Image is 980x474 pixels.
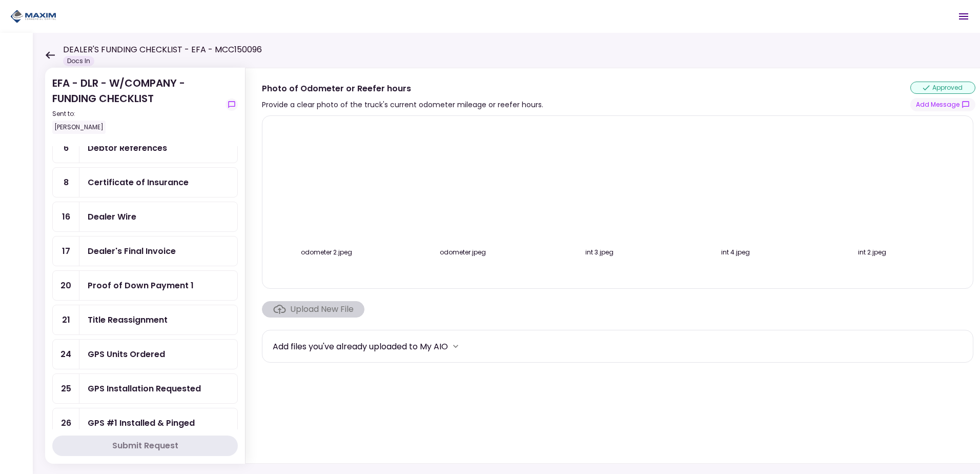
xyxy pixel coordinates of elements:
a: 21Title Reassignment [52,305,238,335]
a: 8Certificate of Insurance [52,167,238,197]
div: GPS Installation Requested [88,382,201,395]
h1: DEALER'S FUNDING CHECKLIST - EFA - MCC150096 [63,44,262,56]
a: 6Debtor References [52,133,238,163]
div: Provide a clear photo of the truck's current odometer mileage or reefer hours. [262,98,543,111]
div: Title Reassignment [88,313,168,326]
div: 16 [53,202,79,231]
span: Click here to upload the required document [262,301,364,318]
div: 25 [53,374,79,403]
a: 16Dealer Wire [52,202,238,232]
div: Submit Request [112,440,178,452]
div: odometer.jpeg [409,248,517,257]
div: GPS #1 Installed & Pinged [88,417,195,429]
a: 17Dealer's Final Invoice [52,236,238,266]
div: Dealer Wire [88,210,136,223]
div: Certificate of Insurance [88,176,189,189]
div: approved [910,82,975,94]
a: 20Proof of Down Payment 1 [52,270,238,301]
a: 25GPS Installation Requested [52,373,238,404]
button: Open menu [951,4,976,29]
div: int 4.jpeg [682,248,789,257]
div: Debtor References [88,142,167,154]
div: Dealer's Final Invoice [88,245,176,258]
div: EFA - DLR - W/COMPANY - FUNDING CHECKLIST [52,75,221,134]
div: Photo of Odometer or Reefer hours [262,82,543,95]
button: more [448,339,463,354]
div: Sent to: [52,109,221,118]
a: 26GPS #1 Installed & Pinged [52,408,238,438]
div: 21 [53,305,79,334]
div: int 2.jpeg [818,248,926,257]
div: 17 [53,236,79,266]
div: Add files you've already uploaded to My AIO [273,340,448,353]
button: show-messages [910,98,975,111]
div: 24 [53,340,79,369]
button: show-messages [226,98,238,111]
div: 6 [53,133,79,163]
img: Partner icon [10,9,56,24]
a: 24GPS Units Ordered [52,339,238,369]
div: int 3.jpeg [545,248,653,257]
div: GPS Units Ordered [88,348,165,361]
div: 8 [53,168,79,197]
div: 20 [53,271,79,300]
div: Proof of Down Payment 1 [88,279,194,292]
div: [PERSON_NAME] [52,121,106,134]
button: Submit Request [52,436,238,456]
div: 26 [53,408,79,438]
div: odometer 2.jpeg [273,248,380,257]
div: Docs In [63,56,94,66]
